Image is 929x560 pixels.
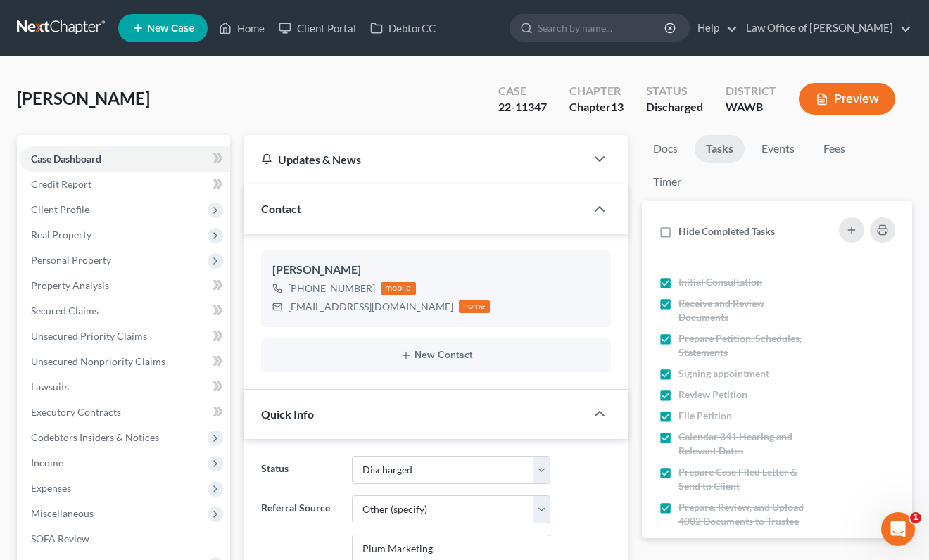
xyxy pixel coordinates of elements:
[690,15,738,41] a: Help
[20,349,230,374] a: Unsecured Nonpriority Claims
[750,135,806,163] a: Events
[31,254,111,266] span: Personal Property
[811,135,857,163] a: Fees
[272,350,600,361] button: New Contact
[678,276,762,288] span: Initial Consultation
[678,409,732,421] span: File Petition
[31,507,94,519] span: Miscellaneous
[31,178,91,190] span: Credit Report
[799,83,895,115] button: Preview
[569,99,624,115] div: Chapter
[646,83,703,99] div: Status
[31,330,147,342] span: Unsecured Priority Claims
[498,99,547,115] div: 22-11347
[20,324,230,349] a: Unsecured Priority Claims
[31,406,121,418] span: Executory Contracts
[31,305,99,317] span: Secured Claims
[459,300,490,313] div: home
[642,168,693,196] a: Timer
[31,355,165,367] span: Unsecured Nonpriority Claims
[272,262,600,279] div: [PERSON_NAME]
[20,374,230,400] a: Lawsuits
[272,15,363,41] a: Client Portal
[254,456,345,484] label: Status
[288,281,375,295] div: [PHONE_NUMBER]
[147,23,194,34] span: New Case
[31,229,91,241] span: Real Property
[261,407,314,421] span: Quick Info
[31,431,159,443] span: Codebtors Insiders & Notices
[20,526,230,552] a: SOFA Review
[261,152,569,167] div: Updates & News
[31,153,101,165] span: Case Dashboard
[31,533,89,545] span: SOFA Review
[678,501,804,527] span: Prepare, Review, and Upload 4002 Documents to Trustee
[678,225,775,237] span: Hide Completed Tasks
[31,457,63,469] span: Income
[261,202,301,215] span: Contact
[538,15,666,41] input: Search by name...
[20,298,230,324] a: Secured Claims
[678,388,747,400] span: Review Petition
[381,282,416,295] div: mobile
[678,332,802,358] span: Prepare Petition, Schedules, Statements
[20,273,230,298] a: Property Analysis
[31,203,89,215] span: Client Profile
[363,15,443,41] a: DebtorCC
[678,466,797,492] span: Prepare Case Filed Letter & Send to Client
[31,279,109,291] span: Property Analysis
[20,146,230,172] a: Case Dashboard
[611,100,624,113] span: 13
[881,512,915,546] iframe: Intercom live chat
[695,135,745,163] a: Tasks
[498,83,547,99] div: Case
[212,15,272,41] a: Home
[288,300,453,314] div: [EMAIL_ADDRESS][DOMAIN_NAME]
[678,431,792,457] span: Calendar 341 Hearing and Relevant Dates
[20,172,230,197] a: Credit Report
[646,99,703,115] div: Discharged
[642,135,689,163] a: Docs
[726,83,776,99] div: District
[910,512,921,523] span: 1
[678,297,764,323] span: Receive and Review Documents
[31,482,71,494] span: Expenses
[17,88,150,108] span: [PERSON_NAME]
[678,367,769,379] span: Signing appointment
[20,400,230,425] a: Executory Contracts
[726,99,776,115] div: WAWB
[739,15,911,41] a: Law Office of [PERSON_NAME]
[31,381,69,393] span: Lawsuits
[569,83,624,99] div: Chapter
